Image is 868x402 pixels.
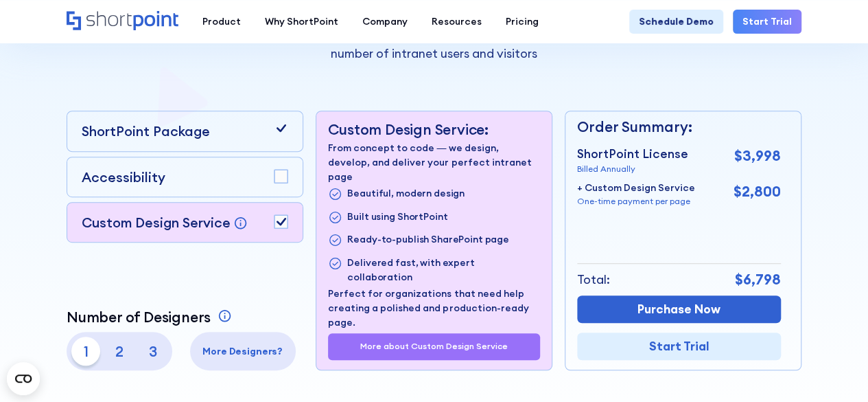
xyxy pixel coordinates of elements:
[328,121,539,138] p: Custom Design Service:
[253,10,350,34] a: Why ShortPoint
[360,342,508,351] a: More about Custom Design Service
[733,10,801,34] a: Start Trial
[347,232,509,248] p: Ready-to-publish SharePoint page
[432,14,482,29] div: Resources
[71,337,100,366] p: 1
[139,337,167,366] p: 3
[347,256,539,284] p: Delivered fast, with expert collaboration
[577,295,781,323] a: Purchase Now
[328,141,539,184] p: From concept to code — we design, develop, and deliver your perfect intranet page
[202,14,241,29] div: Product
[621,243,868,402] iframe: Chat Widget
[577,163,688,175] p: Billed Annually
[190,10,253,34] a: Product
[577,271,610,289] p: Total:
[577,333,781,360] a: Start Trial
[265,14,338,29] div: Why ShortPoint
[82,214,231,231] p: Custom Design Service
[67,11,178,32] a: Home
[328,287,539,330] p: Perfect for organizations that need help creating a polished and production-ready page.
[82,121,210,141] p: ShortPoint Package
[7,362,40,395] button: Open CMP widget
[577,145,688,163] p: ShortPoint License
[577,116,781,138] p: Order Summary:
[577,195,695,208] p: One-time payment per page
[347,186,465,202] p: Beautiful, modern design
[67,309,235,326] a: Number of Designers
[105,337,134,366] p: 2
[362,14,408,29] div: Company
[506,14,539,29] div: Pricing
[347,210,447,225] p: Built using ShortPoint
[629,10,723,34] a: Schedule Demo
[82,167,165,187] p: Accessibility
[350,10,419,34] a: Company
[734,181,781,203] p: $2,800
[577,181,695,195] p: + Custom Design Service
[67,309,211,326] p: Number of Designers
[195,344,291,359] p: More Designers?
[734,145,781,167] p: $3,998
[419,10,493,34] a: Resources
[493,10,550,34] a: Pricing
